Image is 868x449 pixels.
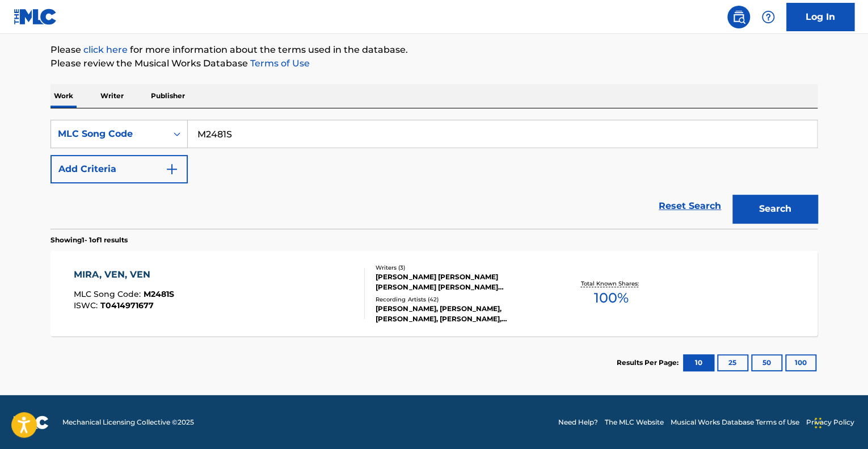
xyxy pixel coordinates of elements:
[757,6,779,28] div: Help
[14,416,49,429] img: logo
[593,288,628,308] span: 100 %
[58,127,160,141] div: MLC Song Code
[727,6,750,28] a: Public Search
[815,406,821,440] div: Drag
[376,272,547,292] div: [PERSON_NAME] [PERSON_NAME] [PERSON_NAME] [PERSON_NAME] [PERSON_NAME]
[50,251,818,336] a: MIRA, VEN, VENMLC Song Code:M2481SISWC:T0414971677Writers (3)[PERSON_NAME] [PERSON_NAME] [PERSON_...
[50,235,128,245] p: Showing 1 - 1 of 1 results
[62,417,194,427] span: Mechanical Licensing Collective © 2025
[165,162,179,176] img: 9d2ae6d4665cec9f34b9.svg
[806,417,854,427] a: Privacy Policy
[97,84,127,108] p: Writer
[50,43,818,57] p: Please for more information about the terms used in the database.
[558,417,598,427] a: Need Help?
[761,10,775,24] img: help
[671,417,799,427] a: Musical Works Database Terms of Use
[50,120,818,229] form: Search Form
[732,10,745,24] img: search
[732,195,818,223] button: Search
[74,289,144,299] span: MLC Song Code :
[717,354,748,371] button: 25
[50,84,77,108] p: Work
[786,3,854,31] a: Log In
[785,354,816,371] button: 100
[811,395,868,449] iframe: Chat Widget
[148,84,188,108] p: Publisher
[653,194,727,219] a: Reset Search
[14,9,57,25] img: MLC Logo
[248,58,310,69] a: Terms of Use
[376,295,547,304] div: Recording Artists ( 42 )
[580,279,641,288] p: Total Known Shares:
[144,289,174,299] span: M2481S
[376,263,547,272] div: Writers ( 3 )
[683,354,714,371] button: 10
[100,300,154,310] span: T0414971677
[376,304,547,324] div: [PERSON_NAME], [PERSON_NAME], [PERSON_NAME], [PERSON_NAME], [PERSON_NAME]
[605,417,664,427] a: The MLC Website
[83,44,128,55] a: click here
[50,155,188,183] button: Add Criteria
[751,354,782,371] button: 50
[74,268,174,282] div: MIRA, VEN, VEN
[50,57,818,70] p: Please review the Musical Works Database
[617,358,681,368] p: Results Per Page:
[74,300,100,310] span: ISWC :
